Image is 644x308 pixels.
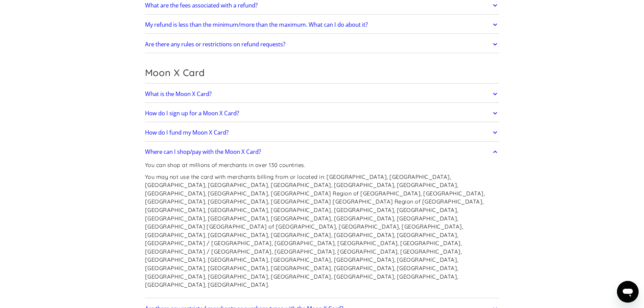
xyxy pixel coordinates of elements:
a: Are there any rules or restrictions on refund requests? [145,37,499,51]
a: Where can I shop/pay with the Moon X Card? [145,145,499,159]
a: How do I fund my Moon X Card? [145,125,499,140]
a: My refund is less than the minimum/more than the maximum. What can I do about it? [145,18,499,32]
h2: How do I fund my Moon X Card? [145,129,229,136]
h2: Are there any rules or restrictions on refund requests? [145,41,285,48]
h2: What are the fees associated with a refund? [145,2,258,9]
h2: Where can I shop/pay with the Moon X Card? [145,148,261,155]
h2: What is the Moon X Card? [145,91,212,97]
p: You may not use the card with merchants billing from or located in: [GEOGRAPHIC_DATA], [GEOGRAPHI... [145,173,499,289]
h2: How do I sign up for a Moon X Card? [145,110,239,117]
a: How do I sign up for a Moon X Card? [145,106,499,120]
iframe: Button to launch messaging window [617,281,639,303]
h2: Moon X Card [145,67,499,78]
a: What is the Moon X Card? [145,87,499,101]
p: You can shop at millions of merchants in over 130 countries. [145,161,499,169]
h2: My refund is less than the minimum/more than the maximum. What can I do about it? [145,21,368,28]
